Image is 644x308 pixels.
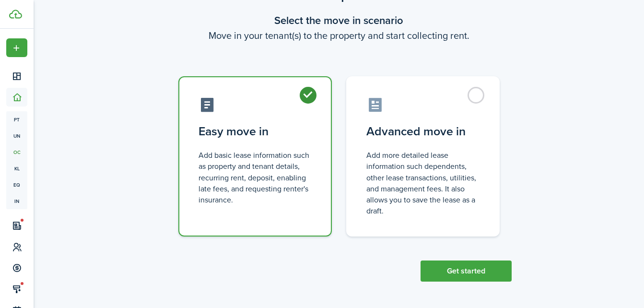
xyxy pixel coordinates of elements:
a: kl [6,160,27,177]
img: TenantCloud [9,10,22,19]
a: in [6,193,27,209]
wizard-step-header-title: Select the move in scenario [166,12,512,28]
control-radio-card-title: Advanced move in [366,123,480,140]
wizard-step-header-description: Move in your tenant(s) to the property and start collecting rent. [166,28,512,43]
a: un [6,128,27,144]
a: eq [6,177,27,193]
a: oc [6,144,27,160]
control-radio-card-title: Easy move in [199,123,312,140]
a: pt [6,111,27,128]
button: Open menu [6,38,27,57]
control-radio-card-description: Add more detailed lease information such dependents, other lease transactions, utilities, and man... [366,150,480,216]
button: Get started [421,261,512,282]
control-radio-card-description: Add basic lease information such as property and tenant details, recurring rent, deposit, enablin... [199,150,312,205]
